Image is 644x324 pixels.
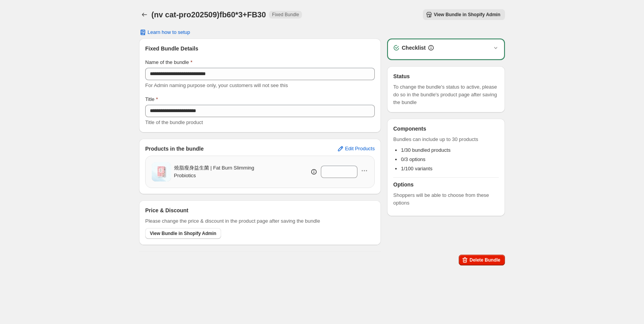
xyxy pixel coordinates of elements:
span: To change the bundle's status to active, please do so in the bundle's product page after saving t... [393,83,499,106]
span: Bundles can include up to 30 products [393,136,499,143]
span: Title of the bundle product [145,119,203,125]
button: Back [139,9,150,20]
span: Edit Products [345,146,375,152]
h3: Checklist [402,44,426,52]
span: View Bundle in Shopify Admin [150,230,216,237]
h3: Fixed Bundle Details [145,45,375,52]
label: Title [145,96,158,103]
button: View Bundle in Shopify Admin [423,9,505,20]
span: Delete Bundle [470,257,500,263]
span: Shoppers will be able to choose from these options [393,191,499,207]
h3: Components [393,125,426,133]
span: 燒脂瘦身益生菌 | Fat Burn Slimming Probiotics [174,164,277,180]
span: View Bundle in Shopify Admin [434,12,500,18]
button: Delete Bundle [459,255,505,265]
span: 1/100 variants [401,166,433,171]
img: 燒脂瘦身益生菌 | Fat Burn Slimming Probiotics [152,162,171,181]
h1: (nv cat-pro202509)fb60*3+FB30 [151,10,266,19]
span: Please change the price & discount in the product page after saving the bundle [145,217,320,225]
span: 0/3 options [401,156,426,162]
span: Learn how to setup [148,29,190,35]
h3: Status [393,72,499,80]
label: Name of the bundle [145,59,193,66]
h3: Options [393,181,499,188]
button: Learn how to setup [134,27,195,38]
span: Fixed Bundle [272,12,299,18]
h3: Products in the bundle [145,145,204,153]
button: Edit Products [332,143,379,155]
h3: Price & Discount [145,206,188,214]
span: For Admin naming purpose only, your customers will not see this [145,82,288,88]
button: View Bundle in Shopify Admin [145,228,221,239]
span: 1/30 bundled products [401,147,451,153]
